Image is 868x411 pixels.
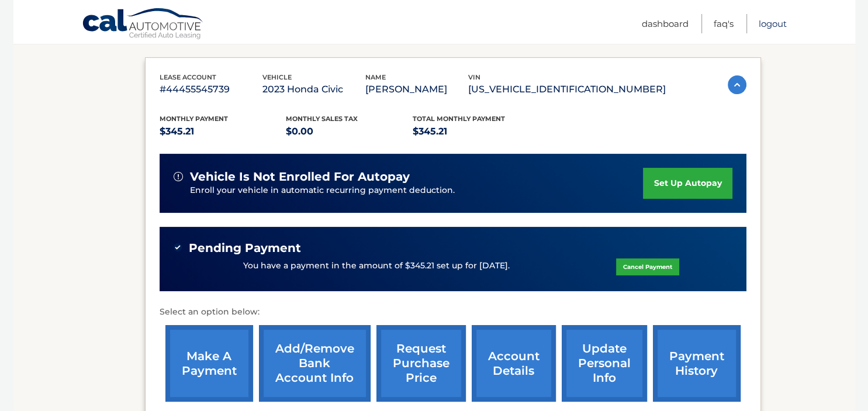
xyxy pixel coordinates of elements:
[468,73,480,81] span: vin
[174,243,182,251] img: check-green.svg
[376,325,466,402] a: request purchase price
[653,325,741,402] a: payment history
[616,258,679,275] a: Cancel Payment
[160,305,746,319] p: Select an option below:
[165,325,253,402] a: make a payment
[259,325,371,402] a: Add/Remove bank account info
[82,8,205,42] a: Cal Automotive
[413,123,540,140] p: $345.21
[365,73,386,81] span: name
[472,325,556,402] a: account details
[286,115,358,123] span: Monthly sales Tax
[189,241,301,255] span: Pending Payment
[160,81,262,98] p: #44455545739
[243,260,510,272] p: You have a payment in the amount of $345.21 set up for [DATE].
[759,14,787,33] a: Logout
[286,123,413,140] p: $0.00
[262,81,365,98] p: 2023 Honda Civic
[642,14,689,33] a: Dashboard
[468,81,666,98] p: [US_VEHICLE_IDENTIFICATION_NUMBER]
[643,168,732,199] a: set up autopay
[413,115,505,123] span: Total Monthly Payment
[160,123,286,140] p: $345.21
[174,172,183,181] img: alert-white.svg
[160,115,228,123] span: Monthly Payment
[365,81,468,98] p: [PERSON_NAME]
[190,184,644,197] p: Enroll your vehicle in automatic recurring payment deduction.
[562,325,647,402] a: update personal info
[714,14,734,33] a: FAQ's
[728,75,746,94] img: accordion-active.svg
[160,73,216,81] span: lease account
[190,170,410,184] span: vehicle is not enrolled for autopay
[262,73,292,81] span: vehicle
